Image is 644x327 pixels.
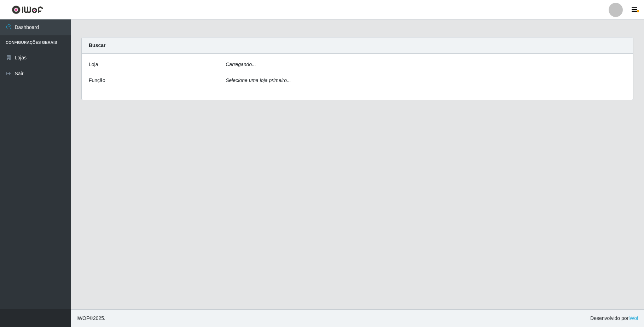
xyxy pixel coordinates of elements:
label: Função [89,77,105,84]
span: © 2025 . [76,315,105,322]
a: iWof [628,315,638,321]
i: Carregando... [226,62,256,67]
span: Desenvolvido por [590,315,638,322]
label: Loja [89,61,98,68]
i: Selecione uma loja primeiro... [226,77,291,83]
img: CoreUI Logo [12,5,43,14]
strong: Buscar [89,42,105,48]
span: IWOF [76,315,89,321]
